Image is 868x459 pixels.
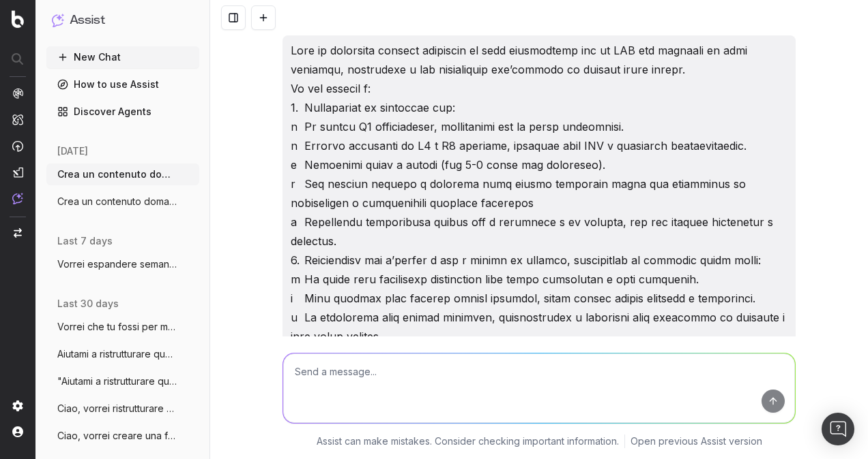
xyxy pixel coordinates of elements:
[822,413,854,445] div: Open Intercom Messenger
[57,168,177,181] span: Crea un contenuto domanda frequente da z
[57,297,119,311] span: last 30 days
[70,11,105,30] h1: Assist
[52,14,64,27] img: Assist
[46,101,199,123] a: Discover Agents
[46,343,199,365] button: Aiutami a ristrutturare questo articolo
[57,347,177,361] span: Aiutami a ristrutturare questo articolo
[46,191,199,212] button: Crea un contenuto domanda frequente da z
[631,434,762,448] a: Open previous Assist version
[12,193,23,204] img: Assist
[57,375,177,388] span: "Aiutami a ristrutturare questo articolo
[57,234,113,248] span: last 7 days
[46,46,199,68] button: New Chat
[46,74,199,95] a: How to use Assist
[46,425,199,447] button: Ciao, vorrei creare una faq su questo ar
[46,316,199,338] button: Vorrei che tu fossi per me un esperto se
[12,10,24,28] img: Botify logo
[57,402,177,415] span: Ciao, vorrei ristrutturare parte del con
[12,114,23,125] img: Intelligence
[12,140,23,152] img: Activation
[46,163,199,185] button: Crea un contenuto domanda frequente da z
[46,370,199,392] button: "Aiutami a ristrutturare questo articolo
[12,167,23,178] img: Studio
[57,257,177,271] span: Vorrei espandere semanticamente un argom
[57,195,177,208] span: Crea un contenuto domanda frequente da z
[57,320,177,334] span: Vorrei che tu fossi per me un esperto se
[57,429,177,443] span: Ciao, vorrei creare una faq su questo ar
[52,11,194,30] button: Assist
[317,434,619,448] p: Assist can make mistakes. Consider checking important information.
[14,228,22,238] img: Switch project
[12,400,23,411] img: Setting
[57,144,88,158] span: [DATE]
[46,253,199,275] button: Vorrei espandere semanticamente un argom
[46,398,199,420] button: Ciao, vorrei ristrutturare parte del con
[12,88,23,99] img: Analytics
[12,426,23,437] img: My account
